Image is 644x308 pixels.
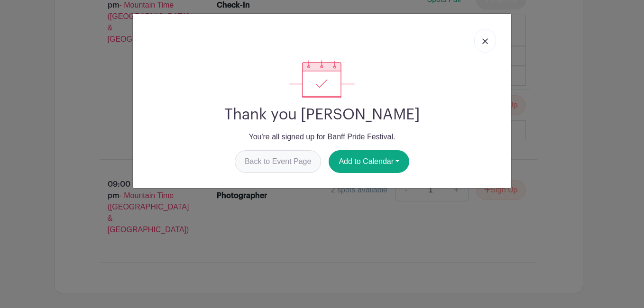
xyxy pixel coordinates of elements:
a: Back to Event Page [235,150,322,173]
button: Add to Calendar [329,150,409,173]
img: close_button-5f87c8562297e5c2d7936805f587ecaba9071eb48480494691a3f1689db116b3.svg [482,38,488,44]
h2: Thank you [PERSON_NAME] [140,106,504,124]
img: signup_complete-c468d5dda3e2740ee63a24cb0ba0d3ce5d8a4ecd24259e683200fb1569d990c8.svg [289,60,355,98]
p: You're all signed up for Banff Pride Festival. [140,131,504,143]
